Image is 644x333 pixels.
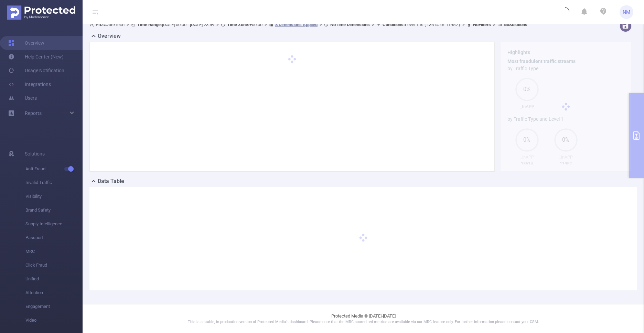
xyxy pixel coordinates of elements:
[89,22,96,27] i: icon: user
[25,231,83,245] span: Passport
[8,36,44,50] a: Overview
[25,203,83,217] span: Brand Safety
[137,22,162,27] b: Time Range:
[383,22,460,27] span: Level 1 Is ('13614' or '11952')
[25,176,83,190] span: Invalid Traffic
[25,147,45,161] span: Solutions
[561,7,569,17] i: icon: loading
[98,32,121,40] h2: Overview
[214,22,221,27] span: >
[8,77,51,91] a: Integrations
[25,313,83,327] span: Video
[25,258,83,272] span: Click Fraud
[96,22,104,27] b: PID:
[98,177,124,185] h2: Data Table
[25,190,83,203] span: Visibility
[25,162,83,176] span: Anti-Fraud
[8,91,37,105] a: Users
[25,110,42,116] span: Reports
[89,22,527,27] span: AzureTech [DATE] 00:00 - [DATE] 23:59 +00:00
[370,22,376,27] span: >
[275,22,318,27] u: 8 Dimensions Applied
[491,22,497,27] span: >
[25,300,83,313] span: Engagement
[504,22,527,27] b: No Solutions
[25,106,42,120] a: Reports
[125,22,131,27] span: >
[100,319,627,325] p: This is a stable, in production version of Protected Media's dashboard. Please note that the MRC ...
[8,64,64,77] a: Usage Notification
[473,22,491,27] b: No Filters
[330,22,370,27] b: No Time Dimensions
[25,286,83,300] span: Attention
[7,6,75,20] img: Protected Media
[25,245,83,258] span: MRC
[383,22,405,27] b: Conditions :
[262,22,269,27] span: >
[25,272,83,286] span: Unified
[318,22,324,27] span: >
[460,22,467,27] span: >
[8,50,64,64] a: Help Center (New)
[25,217,83,231] span: Supply Intelligence
[227,22,249,27] b: Time Zone:
[623,5,630,19] span: NM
